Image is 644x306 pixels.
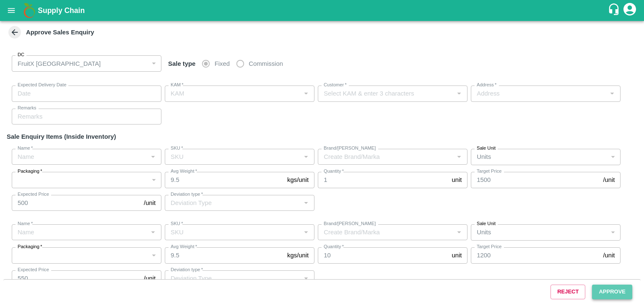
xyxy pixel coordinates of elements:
label: Customer [324,82,347,88]
input: 0.0 [165,172,284,188]
p: kgs/unit [287,175,309,184]
input: Name [14,227,145,238]
label: DC [18,52,24,58]
label: Expected Price [18,191,49,198]
p: unit [452,175,462,184]
b: Supply Chain [38,6,85,15]
span: Commission [249,59,283,68]
label: Address [477,82,496,88]
input: 0.0 [318,172,448,188]
span: Sale type [165,60,199,67]
label: Name [18,145,33,152]
label: Packaging [18,168,42,175]
strong: Sale Enquiry Items (Inside Inventory) [7,133,116,140]
p: /unit [144,198,156,207]
input: Address [473,88,604,99]
span: Fixed [215,59,230,68]
input: Deviation Type [167,197,298,208]
input: Choose date, selected date is Aug 14, 2025 [12,86,156,101]
p: /unit [603,251,615,260]
p: /unit [144,274,156,283]
label: Expected Price [18,267,49,273]
div: account of current user [622,2,637,19]
input: Create Brand/Marka [320,227,451,238]
label: Deviation type [171,191,203,198]
input: KAM [167,88,298,99]
input: Name [14,151,145,162]
input: SKU [167,151,298,162]
p: Units [477,152,491,161]
label: Name [18,220,33,227]
label: Sale Unit [477,220,496,227]
label: Brand/[PERSON_NAME] [324,145,376,152]
input: Select KAM & enter 3 characters [320,88,451,99]
label: Expected Delivery Date [18,82,66,88]
label: Target Price [477,244,501,250]
label: Quantity [324,168,344,175]
label: Sale Unit [477,145,496,152]
p: FruitX [GEOGRAPHIC_DATA] [18,59,101,68]
input: Create Brand/Marka [320,151,451,162]
label: Avg Weight [171,244,197,250]
input: 0.0 [318,247,448,263]
label: Avg Weight [171,168,197,175]
label: SKU [171,145,183,152]
label: Brand/[PERSON_NAME] [324,220,376,227]
button: open drawer [2,1,21,20]
label: Deviation type [171,267,203,273]
label: KAM [171,82,184,88]
button: Approve [592,285,632,299]
p: /unit [603,175,615,184]
label: Quantity [324,244,344,250]
strong: Approve Sales Enquiry [26,29,94,36]
p: Units [477,228,491,237]
label: Packaging [18,244,42,250]
label: Remarks [18,105,36,112]
input: Deviation Type [167,273,298,284]
input: Remarks [12,109,161,124]
label: SKU [171,220,183,227]
div: customer-support [608,3,622,18]
label: Target Price [477,168,501,175]
p: unit [452,251,462,260]
input: 0.0 [165,247,284,263]
button: Reject [551,285,585,299]
img: logo [21,2,38,19]
a: Supply Chain [38,5,608,16]
p: kgs/unit [287,251,309,260]
input: SKU [167,227,298,238]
